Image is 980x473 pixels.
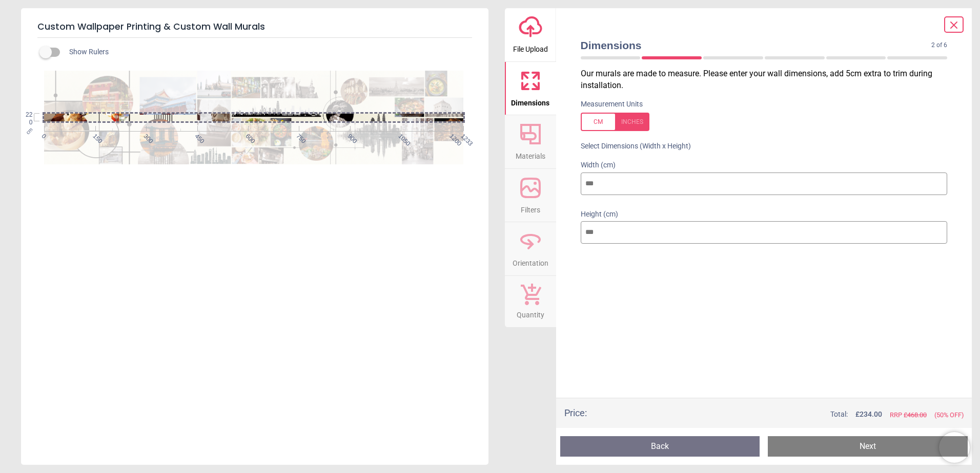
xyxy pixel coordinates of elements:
[505,62,556,115] button: Dimensions
[396,132,403,139] span: 1050
[243,132,250,139] span: 600
[581,38,932,53] span: Dimensions
[516,146,545,162] span: Materials
[40,132,47,139] span: 0
[505,169,556,222] button: Filters
[602,410,964,420] div: Total:
[931,41,947,50] span: 2 of 6
[37,16,472,38] h5: Custom Wallpaper Printing & Custom Wall Murals
[581,99,643,110] label: Measurement Units
[573,141,691,152] label: Select Dimensions (Width x Height)
[855,410,882,420] span: £
[91,132,97,139] span: 150
[521,200,540,216] span: Filters
[46,46,488,58] div: Show Rulers
[459,132,465,139] span: 1233
[560,436,760,457] button: Back
[505,115,556,168] button: Materials
[25,126,34,135] span: cm
[934,411,964,420] span: (50% OFF)
[513,253,548,269] span: Orientation
[141,132,148,139] span: 300
[511,93,549,109] span: Dimensions
[860,410,882,418] span: 234.00
[505,222,556,275] button: Orientation
[939,432,970,463] iframe: Brevo live chat
[581,68,956,91] p: Our murals are made to measure. Please enter your wall dimensions, add 5cm extra to trim during i...
[447,132,454,139] span: 1200
[513,39,548,55] span: File Upload
[890,411,927,420] span: RRP
[581,209,948,220] label: Height (cm)
[13,118,32,127] span: 0
[193,132,199,139] span: 450
[295,132,301,139] span: 750
[13,111,32,119] span: 22
[904,411,927,419] span: £ 468.00
[517,305,544,320] span: Quantity
[345,132,352,139] span: 900
[505,8,556,61] button: File Upload
[581,160,948,170] label: Width (cm)
[564,406,587,419] div: Price :
[505,276,556,327] button: Quantity
[768,436,968,457] button: Next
